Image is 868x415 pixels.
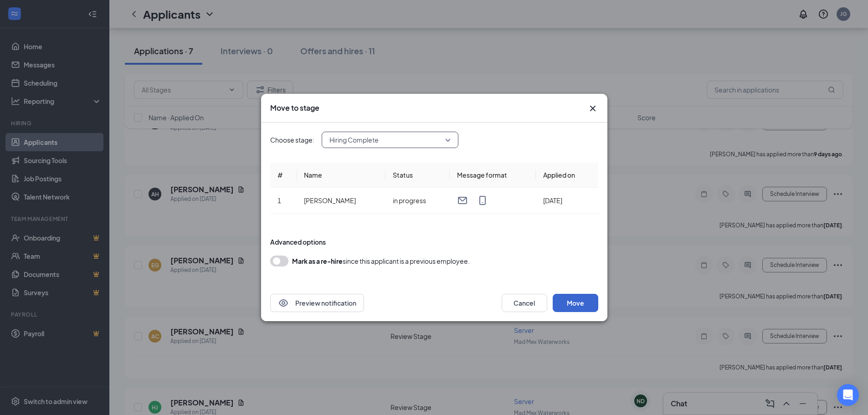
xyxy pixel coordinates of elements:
button: Move [553,294,598,312]
span: Hiring Complete [329,133,379,147]
svg: Eye [278,297,289,308]
svg: Cross [587,103,598,114]
svg: MobileSms [477,195,488,206]
h3: Move to stage [270,103,319,113]
th: Name [297,163,385,188]
button: EyePreview notification [270,294,364,312]
div: Open Intercom Messenger [837,384,859,406]
svg: Email [457,195,468,206]
b: Mark as a re-hire [292,257,343,265]
span: Choose stage: [270,135,314,145]
div: since this applicant is a previous employee. [292,256,470,266]
td: in progress [385,188,449,214]
th: # [270,163,297,188]
th: Applied on [536,163,598,188]
button: Close [587,103,598,114]
td: [DATE] [536,188,598,214]
button: Cancel [502,294,547,312]
div: Advanced options [270,237,598,246]
th: Message format [450,163,536,188]
th: Status [385,163,449,188]
td: [PERSON_NAME] [297,188,385,214]
span: 1 [277,196,281,205]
